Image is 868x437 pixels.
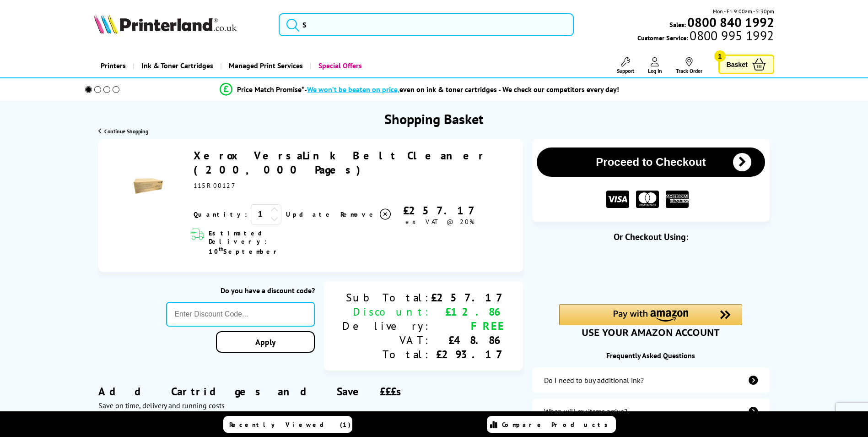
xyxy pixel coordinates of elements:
[340,208,392,221] a: Delete item from your basket
[648,57,662,74] a: Log In
[405,218,474,226] span: ex VAT @ 20%
[340,210,377,218] span: Remove
[209,229,322,256] span: Estimated Delivery: 10 September
[307,85,399,94] span: We won’t be beaten on price,
[94,54,133,77] a: Printers
[718,55,774,74] a: Basket 1
[310,54,369,77] a: Special Offers
[431,305,505,319] div: £12.86
[194,181,238,190] span: 115R00127
[617,57,634,74] a: Support
[194,148,486,177] a: Xerox VersaLink Belt Cleaner (200,000 Pages)
[487,416,616,433] a: Compare Products
[279,13,574,36] input: S
[502,421,613,429] span: Compare Products
[544,407,627,416] div: When will my items arrive?
[304,85,619,94] div: - even on ink & toner cartridges - We check our competitors every day!
[637,31,774,42] span: Customer Service:
[141,54,213,77] span: Ink & Toner Cartridges
[727,58,748,71] span: Basket
[431,319,505,333] div: FREE
[194,210,247,218] span: Quantity:
[286,210,333,218] a: Update
[392,203,488,218] div: £257.17
[714,50,726,62] span: 1
[166,286,315,295] div: Do you have a discount code?
[342,347,431,361] div: Total:
[342,319,431,333] div: Delivery:
[688,31,774,40] span: 0800 995 1992
[532,399,769,424] a: items-arrive
[342,290,431,305] div: Sub Total:
[219,246,223,252] sup: th
[669,20,686,29] span: Sales:
[537,147,765,177] button: Proceed to Checkout
[94,14,267,36] a: Printerland Logo
[648,67,662,74] span: Log In
[104,128,148,135] span: Continue Shopping
[132,170,164,202] img: Xerox VersaLink Belt Cleaner (200,000 Pages)
[544,376,644,385] div: Do I need to buy additional ink?
[532,231,769,243] div: Or Checkout Using:
[686,18,774,27] a: 0800 840 1992
[617,67,634,74] span: Support
[73,82,767,98] li: modal_Promise
[133,54,220,77] a: Ink & Toner Cartridges
[713,7,774,16] span: Mon - Fri 9:00am - 5:30pm
[223,416,352,433] a: Recently Viewed (1)
[431,333,505,347] div: £48.86
[676,57,702,74] a: Track Order
[98,401,523,410] div: Save on time, delivery and running costs
[220,54,310,77] a: Managed Print Services
[94,14,237,34] img: Printerland Logo
[166,302,315,327] input: Enter Discount Code...
[98,371,523,424] div: Add Cartridges and Save £££s
[687,14,774,31] b: 0800 840 1992
[532,367,769,393] a: additional-ink
[216,331,315,353] a: Apply
[606,191,629,208] img: VISA
[559,257,742,278] iframe: PayPal
[229,421,351,429] span: Recently Viewed (1)
[342,305,431,319] div: Discount:
[532,351,769,360] div: Frequently Asked Questions
[237,85,304,94] span: Price Match Promise*
[431,290,505,305] div: £257.17
[342,333,431,347] div: VAT:
[384,110,484,128] h1: Shopping Basket
[636,191,659,208] img: MASTER CARD
[98,128,148,135] a: Continue Shopping
[666,191,689,208] img: American Express
[559,304,742,336] div: Amazon Pay - Use your Amazon account
[431,347,505,361] div: £293.17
